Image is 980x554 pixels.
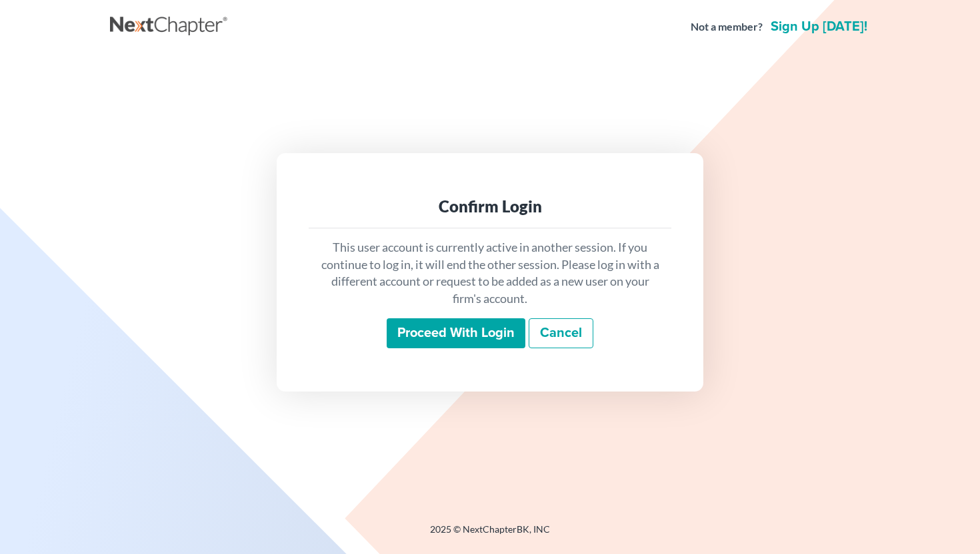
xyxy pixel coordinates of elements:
div: Confirm Login [319,196,661,217]
p: This user account is currently active in another session. If you continue to log in, it will end ... [319,239,661,308]
div: 2025 © NextChapterBK, INC [110,523,870,547]
input: Proceed with login [387,318,525,349]
a: Sign up [DATE]! [768,20,870,33]
strong: Not a member? [691,19,763,35]
a: Cancel [529,318,593,349]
